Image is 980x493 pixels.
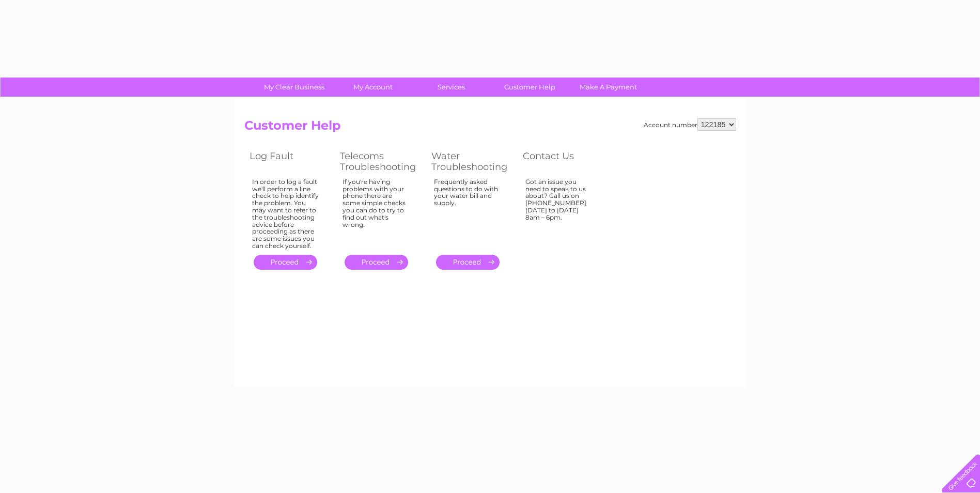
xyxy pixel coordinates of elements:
[487,78,572,97] a: Customer Help
[434,178,502,245] div: Frequently asked questions to do with your water bill and supply.
[518,148,608,175] th: Contact Us
[426,148,518,175] th: Water Troubleshooting
[409,78,494,97] a: Services
[252,78,337,97] a: My Clear Business
[254,255,317,270] a: .
[330,78,415,97] a: My Account
[566,78,651,97] a: Make A Payment
[525,178,593,245] div: Got an issue you need to speak to us about? Call us on [PHONE_NUMBER] [DATE] to [DATE] 8am – 6pm.
[244,148,335,175] th: Log Fault
[345,255,408,270] a: .
[244,118,736,138] h2: Customer Help
[252,178,319,250] div: In order to log a fault we'll perform a line check to help identify the problem. You may want to ...
[644,118,736,131] div: Account number
[335,148,426,175] th: Telecoms Troubleshooting
[436,255,500,270] a: .
[343,178,411,245] div: If you're having problems with your phone there are some simple checks you can do to try to find ...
